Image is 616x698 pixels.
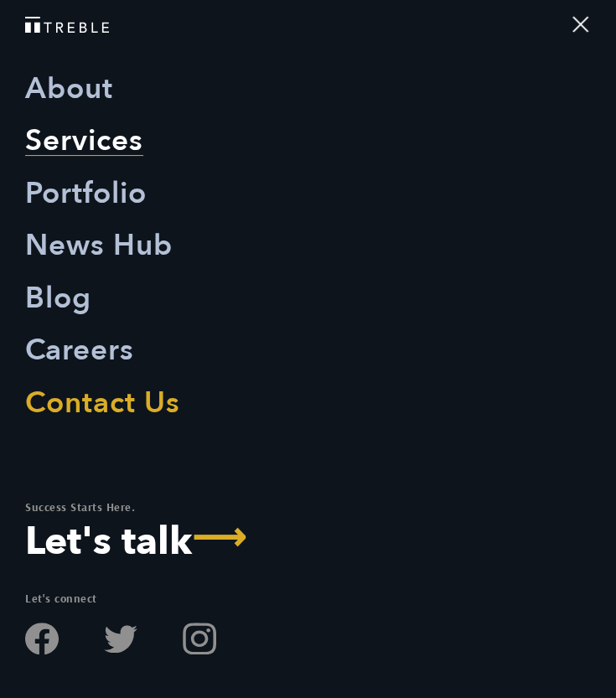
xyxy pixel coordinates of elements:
[25,17,109,33] img: Treble logo
[25,63,113,115] a: About
[192,530,247,541] span: ⟶
[104,622,137,655] a: Follow us on Twitter
[25,168,147,220] a: Portfolio
[25,499,135,514] mark: Success Starts Here.
[25,220,173,271] a: News Hub
[25,591,97,606] span: Let's connect
[25,377,180,429] a: Contact Us
[25,272,91,324] a: Blog
[25,115,143,167] a: Services
[25,523,258,561] a: Let's Talk
[25,324,134,376] a: Careers
[183,622,216,655] a: Follow us on Instagram
[25,622,59,655] a: Follow us on Facebook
